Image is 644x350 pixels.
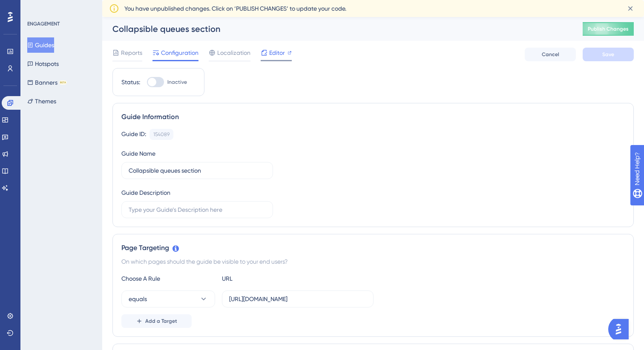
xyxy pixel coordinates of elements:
[27,75,67,90] button: BannersBETA
[20,2,53,12] span: Need Help?
[124,3,346,14] span: You have unpublished changes. Click on ‘PUBLISH CHANGES’ to update your code.
[602,51,614,58] span: Save
[229,294,366,304] input: yourwebsite.com/path
[161,48,198,58] span: Configuration
[217,48,250,58] span: Localization
[121,256,625,267] div: On which pages should the guide be visible to your end users?
[153,131,170,138] div: 154089
[129,294,147,304] span: equals
[27,20,60,27] div: ENGAGEMENT
[145,318,177,324] span: Add a Target
[121,48,142,58] span: Reports
[588,26,629,32] span: Publish Changes
[121,243,625,253] div: Page Targeting
[525,48,576,61] button: Cancel
[129,205,266,214] input: Type your Guide’s Description here
[269,48,285,58] span: Editor
[59,80,67,85] div: BETA
[27,94,56,109] button: Themes
[121,290,215,307] button: equals
[222,273,316,284] div: URL
[121,273,215,284] div: Choose A Rule
[583,22,634,36] button: Publish Changes
[167,79,187,85] span: Inactive
[121,77,140,87] div: Status:
[27,37,54,53] button: Guides
[121,188,170,198] div: Guide Description
[121,129,146,140] div: Guide ID:
[583,48,634,61] button: Save
[121,112,625,122] div: Guide Information
[608,316,634,342] iframe: UserGuiding AI Assistant Launcher
[542,51,559,58] span: Cancel
[121,148,155,159] div: Guide Name
[27,56,59,71] button: Hotspots
[112,23,561,35] div: Collapsible queues section
[121,314,192,328] button: Add a Target
[129,166,266,175] input: Type your Guide’s Name here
